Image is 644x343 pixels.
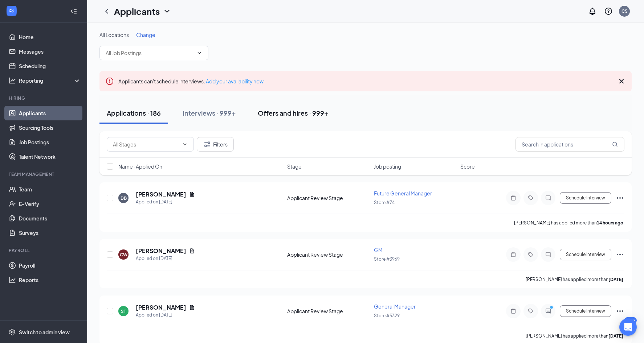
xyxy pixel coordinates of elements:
[509,195,518,201] svg: Note
[114,5,160,17] h1: Applicants
[616,307,624,315] svg: Ellipses
[374,163,401,170] span: Job posting
[9,77,16,84] svg: Analysis
[526,276,624,282] p: [PERSON_NAME] has applied more than .
[617,77,626,86] svg: Cross
[70,8,77,15] svg: Collapse
[515,137,624,152] input: Search in applications
[616,194,624,202] svg: Ellipses
[287,163,302,170] span: Stage
[588,7,597,16] svg: Notifications
[287,251,370,258] div: Applicant Review Stage
[460,163,475,170] span: Score
[526,252,535,257] svg: Tag
[560,192,611,204] button: Schedule Interview
[197,137,234,152] button: Filter Filters
[526,333,624,339] p: [PERSON_NAME] has applied more than .
[19,44,81,59] a: Messages
[514,220,624,226] p: [PERSON_NAME] has applied more than .
[8,7,15,15] svg: WorkstreamLogo
[136,190,186,198] h5: [PERSON_NAME]
[121,195,127,201] div: DB
[189,248,195,254] svg: Document
[118,78,264,84] span: Applicants can't schedule interviews.
[19,77,81,84] div: Reporting
[374,190,432,197] span: Future General Manager
[9,247,80,253] div: Payroll
[374,247,383,253] span: GM
[19,328,70,336] div: Switch to admin view
[544,195,553,201] svg: ChatInactive
[287,194,370,202] div: Applicant Review Stage
[121,308,126,314] div: ST
[19,273,81,287] a: Reports
[189,191,195,197] svg: Document
[619,318,637,336] div: Open Intercom Messenger
[9,171,80,177] div: Team Management
[182,141,188,147] svg: ChevronDown
[183,108,236,117] div: Interviews · 999+
[19,30,81,44] a: Home
[189,305,195,310] svg: Document
[548,305,557,311] svg: PrimaryDot
[196,50,202,56] svg: ChevronDown
[136,311,195,319] div: Applied on [DATE]
[509,252,518,257] svg: Note
[163,7,171,16] svg: ChevronDown
[136,247,186,255] h5: [PERSON_NAME]
[612,141,618,147] svg: MagnifyingGlass
[621,8,628,14] div: CS
[526,308,535,314] svg: Tag
[560,305,611,317] button: Schedule Interview
[544,252,553,257] svg: ChatInactive
[374,313,400,318] span: Store #5329
[107,108,161,117] div: Applications · 186
[19,182,81,197] a: Team
[374,200,395,205] span: Store #74
[206,78,264,84] a: Add your availability now
[19,135,81,149] a: Job Postings
[19,149,81,164] a: Talent Network
[113,140,179,148] input: All Stages
[19,258,81,273] a: Payroll
[19,226,81,240] a: Surveys
[624,317,637,323] div: 1143
[105,77,114,86] svg: Error
[597,220,623,226] b: 14 hours ago
[19,59,81,73] a: Scheduling
[608,333,623,339] b: [DATE]
[616,250,624,259] svg: Ellipses
[258,108,329,117] div: Offers and hires · 999+
[374,303,416,310] span: General Manager
[9,328,16,336] svg: Settings
[608,277,623,282] b: [DATE]
[106,49,193,57] input: All Job Postings
[19,197,81,211] a: E-Verify
[560,249,611,260] button: Schedule Interview
[99,32,129,38] span: All Locations
[136,32,155,38] span: Change
[118,163,162,170] span: Name · Applied On
[287,307,370,315] div: Applicant Review Stage
[136,303,186,311] h5: [PERSON_NAME]
[374,256,400,262] span: Store #3969
[509,308,518,314] svg: Note
[102,7,111,16] svg: ChevronLeft
[19,211,81,226] a: Documents
[604,7,613,16] svg: QuestionInfo
[544,308,553,314] svg: ActiveChat
[136,255,195,262] div: Applied on [DATE]
[136,198,195,206] div: Applied on [DATE]
[120,252,127,258] div: CW
[9,95,80,101] div: Hiring
[19,106,81,120] a: Applicants
[203,140,212,149] svg: Filter
[526,195,535,201] svg: Tag
[19,120,81,135] a: Sourcing Tools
